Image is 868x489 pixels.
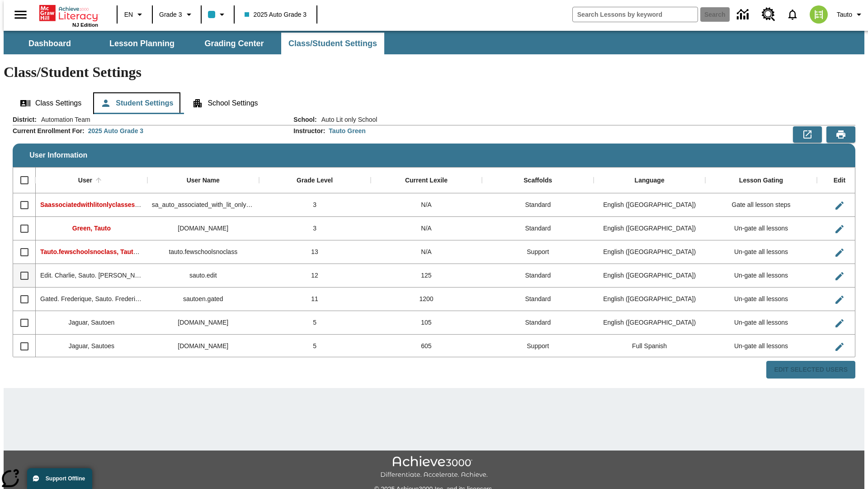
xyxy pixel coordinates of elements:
div: Un-gate all lessons [705,288,817,311]
button: Support Offline [27,468,92,489]
div: Gate all lesson steps [705,193,817,217]
div: User [78,177,92,185]
button: Dashboard [5,33,95,54]
button: School Settings [185,92,265,114]
button: Edit User [830,267,849,285]
div: Un-gate all lessons [705,217,817,240]
div: N/A [371,193,482,217]
span: Saassociatedwithlitonlyclasses, Saassociatedwithlitonlyclasses [40,201,233,208]
a: Resource Center, Will open in new tab [756,2,781,27]
button: Edit User [830,197,849,215]
div: Un-gate all lessons [705,240,817,264]
button: Grade: Grade 3, Select a grade [156,6,198,23]
div: 3 [259,193,371,217]
div: Support [482,335,594,358]
div: 125 [371,264,482,288]
div: English (US) [594,264,705,288]
div: Home [39,3,98,28]
div: SubNavbar [4,31,864,54]
span: Jaguar, Sautoes [69,342,114,350]
div: English (US) [594,240,705,264]
button: Class/Student Settings [281,33,384,54]
div: Grade Level [297,177,333,185]
button: Edit User [830,220,849,238]
button: Profile/Settings [833,6,868,23]
button: Edit User [830,291,849,309]
span: Green, Tauto [72,225,111,232]
div: sautoen.jaguar [147,311,259,335]
h1: Class/Student Settings [4,64,864,81]
span: Tauto [837,10,852,19]
div: Tauto Green [329,126,365,135]
button: Select a new avatar [804,3,833,26]
div: tauto.green [147,217,259,240]
div: 13 [259,240,371,264]
button: Edit User [830,244,849,262]
div: Un-gate all lessons [705,335,817,358]
div: Support [482,240,594,264]
button: Class color is light blue. Change class color [204,6,231,23]
button: Edit User [830,314,849,332]
div: English (US) [594,311,705,335]
img: avatar image [810,5,828,24]
button: Open side menu [7,1,34,28]
div: 2025 Auto Grade 3 [88,126,143,135]
span: 2025 Auto Grade 3 [245,10,307,19]
div: Class/Student Settings [13,92,855,114]
span: Automation Team [37,115,90,124]
div: sautoes.jaguar [147,335,259,358]
div: SubNavbar [4,33,385,54]
span: Gated. Frederique, Sauto. Frederique [40,295,146,302]
a: Notifications [781,3,804,26]
button: Edit User [830,338,849,356]
h2: District : [13,116,37,124]
div: Standard [482,288,594,311]
div: English (US) [594,193,705,217]
div: sa_auto_associated_with_lit_only_classes [147,193,259,217]
span: EN [124,10,133,19]
div: User Information [13,115,855,379]
div: 5 [259,311,371,335]
span: Edit. Charlie, Sauto. Charlie [40,272,151,279]
div: sauto.edit [147,264,259,288]
div: Un-gate all lessons [705,311,817,335]
button: Student Settings [93,92,180,114]
span: Grade 3 [159,10,182,19]
button: Export to CSV [793,126,822,143]
div: 5 [259,335,371,358]
h2: School : [293,116,316,124]
div: English (US) [594,288,705,311]
div: Un-gate all lessons [705,264,817,288]
div: Standard [482,193,594,217]
input: search field [573,7,698,22]
span: Auto Lit only School [317,115,377,124]
span: User Information [29,151,87,159]
div: Standard [482,217,594,240]
a: Data Center [731,2,756,27]
div: Language [635,177,665,185]
div: 3 [259,217,371,240]
a: Home [39,4,98,22]
span: Tauto.fewschoolsnoclass, Tauto.fewschoolsnoclass [40,248,197,255]
button: Lesson Planning [97,33,187,54]
div: 605 [371,335,482,358]
div: Standard [482,264,594,288]
img: Achieve3000 Differentiate Accelerate Achieve [380,456,488,479]
div: tauto.fewschoolsnoclass [147,240,259,264]
span: Jaguar, Sautoen [68,319,114,326]
button: Grading Center [189,33,279,54]
button: Class Settings [13,92,89,114]
div: sautoen.gated [147,288,259,311]
div: Full Spanish [594,335,705,358]
div: User Name [187,177,220,185]
div: 1200 [371,288,482,311]
div: Standard [482,311,594,335]
div: 11 [259,288,371,311]
div: Lesson Gating [739,177,783,185]
button: Print Preview [826,126,855,143]
h2: Current Enrollment For : [13,127,85,135]
span: Support Offline [46,475,85,482]
div: English (US) [594,217,705,240]
div: 12 [259,264,371,288]
h2: Instructor : [293,127,325,135]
